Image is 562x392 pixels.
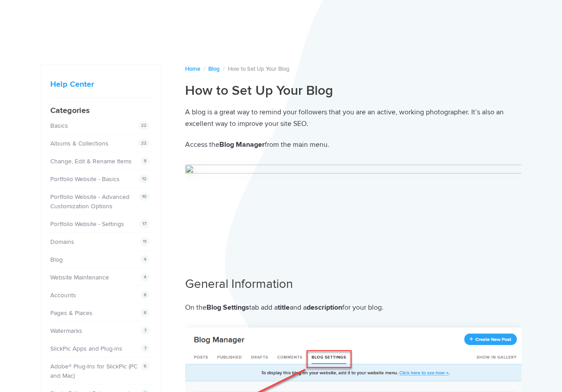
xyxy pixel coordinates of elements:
[50,363,137,380] a: Adobe® Plug-Ins for SlickPic (PC and Mac)
[139,192,150,201] span: 10
[139,174,150,183] span: 12
[50,256,63,263] a: Blog
[141,273,150,282] span: 4
[141,362,150,371] span: 6
[50,274,109,281] a: Website Maintenance
[50,220,124,228] a: Portfolio Website - Settings
[50,309,93,317] a: Pages & Places
[50,122,68,129] a: Basics
[140,237,150,246] span: 11
[249,303,278,312] span: tab add a
[141,344,150,353] span: 7
[141,326,150,335] span: 7
[141,255,150,264] span: 4
[223,65,225,73] span: /
[138,139,150,148] span: 22
[208,65,220,73] a: Blog
[342,303,384,312] span: for your blog.
[138,121,150,130] span: 22
[206,303,249,312] b: Blog Settings
[228,65,290,73] span: How to Set Up Your Blog
[141,157,150,166] span: 9
[50,327,82,335] a: Watermarks
[50,140,109,147] a: Albums & Collections
[203,65,205,73] span: /
[185,65,200,73] a: Home
[50,79,94,89] a: Help Center
[185,303,206,312] span: On the
[265,140,329,149] span: from the main menu.
[50,175,120,183] a: Portfolio Website - Basics
[278,303,290,312] b: title
[307,303,342,312] b: description
[141,291,150,299] span: 8
[290,303,307,312] span: and a
[50,193,129,210] a: Portfolio Website - Advanced Customization Options
[50,345,122,352] a: SlickPic Apps and Plug-ins
[50,158,132,165] a: Change, Edit & Rename Items
[185,276,293,291] span: General Information
[185,140,219,149] span: Access the
[139,219,150,228] span: 17
[50,238,74,246] a: Domains
[141,308,150,317] span: 8
[50,291,76,299] a: Accounts
[185,82,522,99] h1: How to Set Up Your Blog
[50,105,152,117] h4: Categories
[185,108,504,129] span: A blog is a great way to remind your followers that you are an active, working photographer. It’s...
[219,140,265,149] b: Blog Manager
